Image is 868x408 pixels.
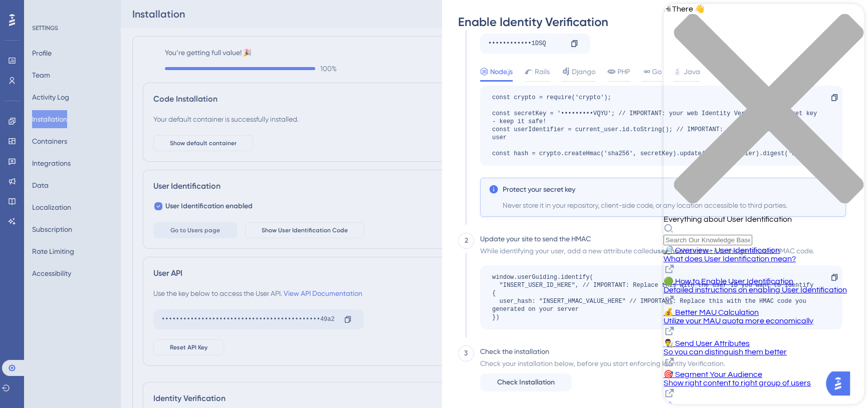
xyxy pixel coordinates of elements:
span: Never store it in your repository, client-side code, or any location accessible to third parties. [503,199,837,211]
span: PHP [617,66,630,78]
div: Check your installation below, before you start enforcing Identity Verification. [480,357,725,369]
div: const crypto = require('crypto'); const secretKey = '•••••••••VQYU'; // IMPORTANT: your web Ident... [492,94,820,158]
div: Update your site to send the HMAC [480,233,591,245]
div: 2 [465,235,468,247]
img: launcher-image-alternative-text [3,6,21,24]
div: ••••••••••••1DSQ [488,36,562,52]
span: User Identification [8,3,70,15]
div: window.userGuiding.identify( "INSERT_USER_ID_HERE", // IMPORTANT: Replace this with the user ID y... [492,273,820,321]
b: user_hash [654,247,687,255]
div: Enable Identity Verification [458,14,854,30]
div: While identifying your user, add a new attribute called and set it to the generated HMAC code. [480,245,842,257]
span: Protect your secret key [503,183,575,195]
span: Rails [535,66,550,78]
div: 3 [464,347,468,359]
span: Node.js [490,66,513,78]
div: Check the installation [480,345,549,357]
span: Go [652,66,662,78]
button: Check Installation [480,373,572,391]
span: Check Installation [497,376,555,388]
span: Django [572,66,595,78]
